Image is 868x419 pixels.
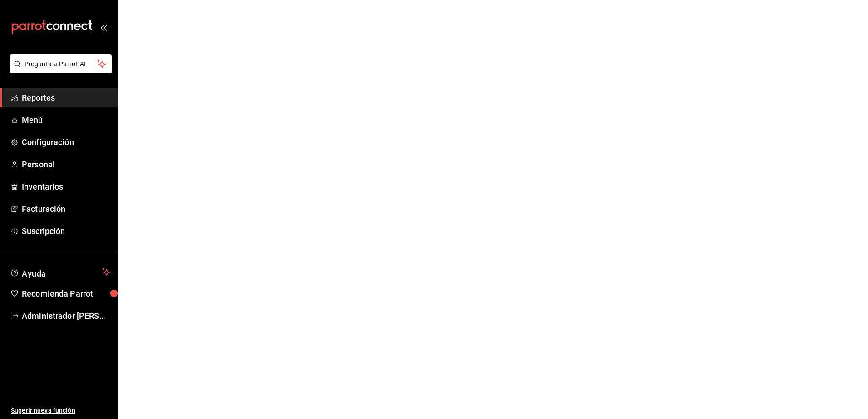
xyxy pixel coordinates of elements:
span: Suscripción [22,225,110,237]
span: Ayuda [22,267,99,278]
span: Menú [22,114,110,126]
span: Pregunta a Parrot AI [25,59,98,69]
button: open_drawer_menu [100,24,107,31]
span: Inventarios [22,180,110,193]
span: Configuración [22,136,110,148]
span: Recomienda Parrot [22,287,110,300]
span: Personal [22,158,110,171]
span: Sugerir nueva función [11,406,110,415]
button: Pregunta a Parrot AI [10,54,112,73]
span: Reportes [22,92,110,104]
a: Pregunta a Parrot AI [6,66,112,75]
span: Administrador [PERSON_NAME] [22,310,110,322]
span: Facturación [22,203,110,215]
